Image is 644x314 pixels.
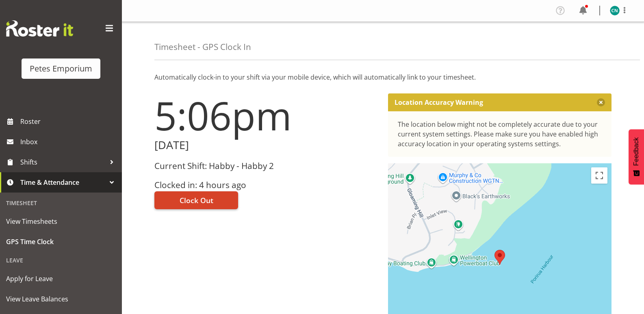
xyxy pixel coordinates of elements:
span: Roster [20,115,118,128]
img: Rosterit website logo [6,20,73,37]
img: christine-neville11214.jpg [610,6,620,15]
h2: [DATE] [154,139,378,152]
button: Close message [597,98,605,106]
a: View Leave Balances [2,289,120,309]
h1: 5:06pm [154,93,378,137]
span: Feedback [633,137,640,166]
span: Shifts [20,156,106,168]
a: Apply for Leave [2,269,120,289]
div: Leave [2,252,120,269]
span: View Timesheets [6,215,116,227]
span: Clock Out [180,195,213,206]
button: Feedback - Show survey [629,129,644,184]
div: Petes Emporium [30,63,92,75]
div: The location below might not be completely accurate due to your current system settings. Please m... [398,119,602,149]
span: Inbox [20,136,118,148]
button: Toggle fullscreen view [591,167,607,184]
a: View Timesheets [2,211,120,232]
p: Automatically clock-in to your shift via your mobile device, which will automatically link to you... [154,72,611,82]
span: View Leave Balances [6,293,116,305]
div: Timesheet [2,195,120,211]
button: Clock Out [154,191,238,209]
h4: Timesheet - GPS Clock In [154,42,251,52]
h3: Clocked in: 4 hours ago [154,180,378,190]
h3: Current Shift: Habby - Habby 2 [154,161,378,171]
span: Apply for Leave [6,273,116,285]
a: GPS Time Clock [2,232,120,252]
span: GPS Time Clock [6,236,116,248]
span: Time & Attendance [20,176,106,188]
p: Location Accuracy Warning [395,98,483,106]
